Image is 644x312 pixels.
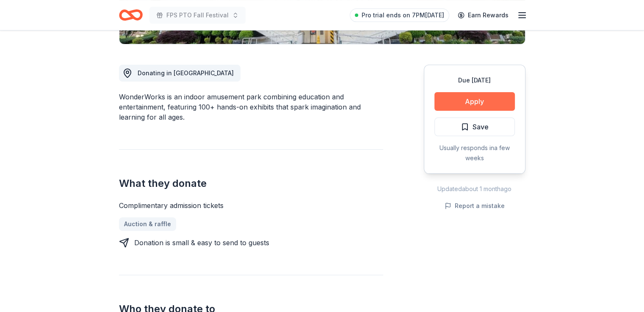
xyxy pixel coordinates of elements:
div: Due [DATE] [434,75,515,85]
h2: What they donate [119,177,383,190]
div: Complimentary admission tickets [119,200,383,211]
span: Save [473,121,489,132]
div: Donation is small & easy to send to guests [134,238,269,248]
button: Save [434,118,515,136]
button: FPS PTO Fall Festival [149,7,246,24]
div: Usually responds in a few weeks [434,143,515,163]
a: Earn Rewards [453,8,514,23]
a: Pro trial ends on 7PM[DATE] [350,8,449,22]
div: WonderWorks is an indoor amusement park combining education and entertainment, featuring 100+ han... [119,92,383,122]
button: Apply [434,92,515,111]
div: Updated about 1 month ago [424,184,525,194]
span: FPS PTO Fall Festival [166,10,229,20]
span: Pro trial ends on 7PM[DATE] [362,10,444,20]
a: Home [119,5,143,25]
button: Report a mistake [445,201,505,211]
a: Auction & raffle [119,217,176,231]
span: Donating in [GEOGRAPHIC_DATA] [138,69,234,77]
